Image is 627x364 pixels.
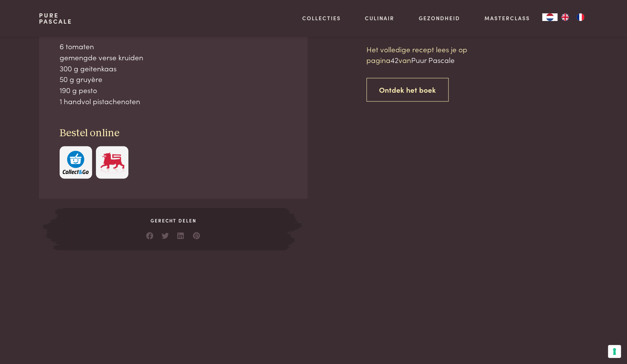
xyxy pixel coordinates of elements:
div: Language [542,13,557,21]
img: Delhaize [99,151,125,174]
a: Masterclass [484,14,530,22]
a: Ontdek het boek [366,78,449,102]
a: PurePascale [39,12,72,24]
div: 300 g geitenkaas [60,63,287,74]
a: FR [573,13,588,21]
div: 6 tomaten [60,41,287,52]
a: EN [557,13,573,21]
span: Puur Pascale [411,55,455,65]
aside: Language selected: Nederlands [542,13,588,21]
div: 190 g pesto [60,85,287,96]
a: NL [542,13,557,21]
a: Gezondheid [419,14,460,22]
a: Culinair [365,14,394,22]
div: 1 handvol pistachenoten [60,96,287,107]
div: gemengde verse kruiden [60,52,287,63]
a: Collecties [302,14,341,22]
button: Uw voorkeuren voor toestemming voor trackingtechnologieën [608,345,621,358]
div: 50 g gruyère [60,74,287,85]
h3: Bestel online [60,127,287,140]
ul: Language list [557,13,588,21]
img: c308188babc36a3a401bcb5cb7e020f4d5ab42f7cacd8327e500463a43eeb86c.svg [63,151,89,174]
p: Het volledige recept lees je op pagina van [366,44,496,66]
span: Gerecht delen [63,217,284,224]
span: 42 [390,55,399,65]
